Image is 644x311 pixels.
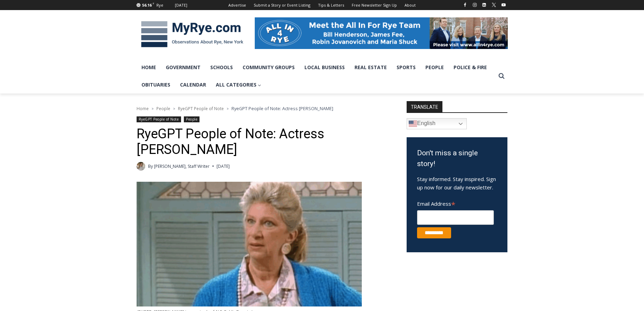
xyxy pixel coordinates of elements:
[407,101,442,112] strong: TRANSLATE
[490,1,498,9] a: X
[156,2,163,8] div: Rye
[137,105,389,112] nav: Breadcrumbs
[137,126,389,158] h1: RyeGPT People of Note: Actress [PERSON_NAME]
[153,1,154,5] span: F
[471,1,479,9] a: Instagram
[173,106,175,111] span: >
[499,1,508,9] a: YouTube
[421,59,449,76] a: People
[217,163,230,170] time: [DATE]
[300,59,350,76] a: Local Business
[216,81,261,89] span: All Categories
[211,76,266,93] a: All Categories
[175,76,211,93] a: Calendar
[137,116,181,122] a: RyeGPT People of Note
[449,59,492,76] a: Police & Fire
[152,106,154,111] span: >
[495,70,508,82] button: View Search Form
[350,59,392,76] a: Real Estate
[137,76,175,93] a: Obituaries
[137,59,495,94] nav: Primary Navigation
[227,106,229,111] span: >
[137,16,248,52] img: MyRye.com
[392,59,421,76] a: Sports
[238,59,300,76] a: Community Groups
[156,106,170,112] a: People
[148,163,153,170] span: By
[461,1,469,9] a: Facebook
[154,163,210,169] a: [PERSON_NAME], Staff Writer
[231,105,333,112] span: RyeGPT People of Note: Actress [PERSON_NAME]
[255,17,508,49] img: All in for Rye
[175,2,187,8] div: [DATE]
[137,182,362,306] img: (PHOTO: Sheridan in an episode of ALF. Public Domain.)
[417,148,497,170] h3: Don't miss a single story!
[205,59,238,76] a: Schools
[407,118,467,129] a: English
[184,116,199,122] a: People
[409,120,417,128] img: en
[137,162,145,171] a: Author image
[417,175,497,191] p: Stay informed. Stay inspired. Sign up now for our daily newsletter.
[137,59,161,76] a: Home
[417,197,494,209] label: Email Address
[137,106,149,112] a: Home
[480,1,488,9] a: Linkedin
[161,59,205,76] a: Government
[142,2,152,8] span: 56.16
[137,162,145,171] img: (PHOTO: MyRye.com Summer 2023 intern Beatrice Larzul.)
[178,106,224,112] a: RyeGPT People of Note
